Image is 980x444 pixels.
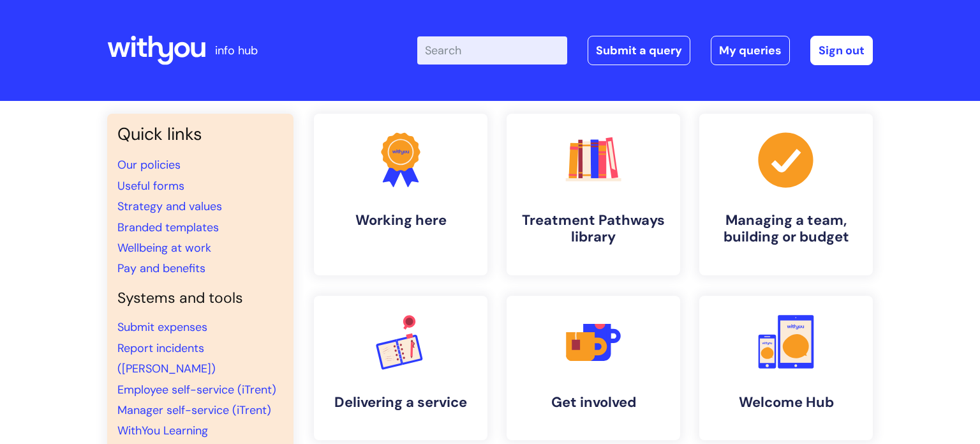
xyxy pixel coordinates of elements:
a: Branded templates [117,220,219,235]
a: Sign out [810,36,873,65]
a: Get involved [507,296,680,440]
a: Wellbeing at work [117,240,211,256]
a: Managing a team, building or budget [699,114,873,275]
div: | - [417,36,873,65]
h4: Working here [324,212,477,229]
a: Manager self-service (iTrent) [117,402,271,418]
a: Working here [314,114,487,275]
a: Welcome Hub [699,296,873,440]
h4: Treatment Pathways library [517,212,670,246]
a: Report incidents ([PERSON_NAME]) [117,341,216,376]
input: Search [417,36,567,65]
a: WithYou Learning [117,423,208,438]
a: Pay and benefits [117,261,205,276]
a: Delivering a service [314,296,487,440]
a: Employee self-service (iTrent) [117,382,276,397]
a: Strategy and values [117,199,222,214]
p: info hub [215,40,258,61]
a: My queries [711,36,790,65]
a: Useful forms [117,178,184,194]
h3: Quick links [117,124,283,144]
h4: Get involved [517,394,670,411]
a: Submit expenses [117,319,207,335]
h4: Managing a team, building or budget [709,212,863,246]
a: Submit a query [588,36,690,65]
a: Our policies [117,157,181,172]
h4: Systems and tools [117,289,283,307]
h4: Delivering a service [324,394,477,411]
h4: Welcome Hub [709,394,863,411]
a: Treatment Pathways library [507,114,680,275]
